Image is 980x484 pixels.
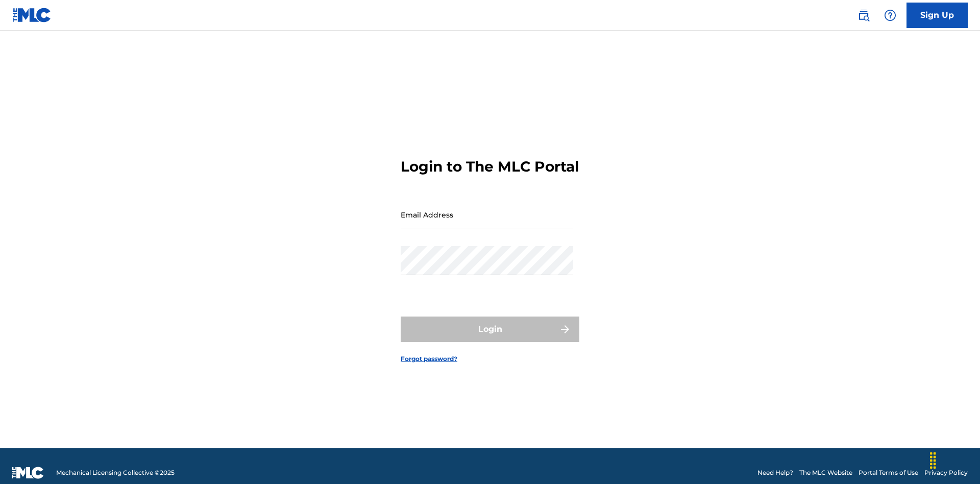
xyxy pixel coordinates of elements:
a: Portal Terms of Use [859,468,918,477]
a: Privacy Policy [924,468,968,477]
a: Sign Up [906,3,968,28]
a: Forgot password? [401,354,457,364]
span: Mechanical Licensing Collective © 2025 [56,468,175,477]
img: help [884,9,896,21]
img: MLC Logo [12,8,52,22]
a: Need Help? [757,468,793,477]
iframe: Chat Widget [929,435,980,484]
div: Help [880,5,900,26]
img: logo [12,467,44,479]
h3: Login to The MLC Portal [401,158,579,176]
a: Public Search [853,5,874,26]
a: The MLC Website [799,468,852,477]
img: search [857,9,870,21]
div: Drag [925,445,941,476]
